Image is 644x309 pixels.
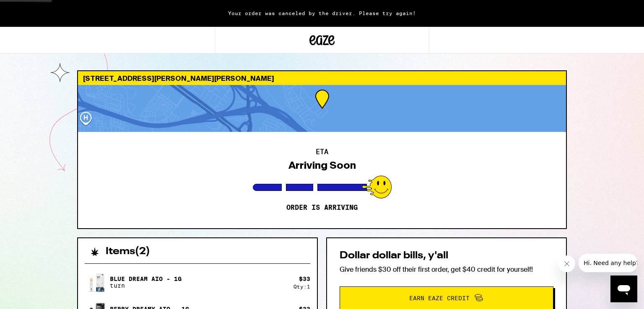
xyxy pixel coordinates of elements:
h2: Items ( 2 ) [106,247,150,257]
h2: ETA [316,149,328,155]
div: [STREET_ADDRESS][PERSON_NAME][PERSON_NAME] [78,71,566,85]
iframe: Button to launch messaging window [610,276,637,302]
iframe: Close message [558,255,575,272]
p: turn [110,282,182,289]
div: Qty: 1 [293,284,310,289]
div: $ 33 [299,276,310,282]
h2: Dollar dollar bills, y'all [340,251,553,261]
img: Blue Dream AIO - 1g [85,270,108,294]
span: Hi. Need any help? [5,6,60,13]
span: Earn Eaze Credit [409,295,470,301]
iframe: Message from company [579,254,637,272]
p: Give friends $30 off their first order, get $40 credit for yourself! [340,265,553,274]
div: Arriving Soon [288,160,356,171]
p: Order is arriving [286,203,358,212]
p: Blue Dream AIO - 1g [110,276,182,282]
